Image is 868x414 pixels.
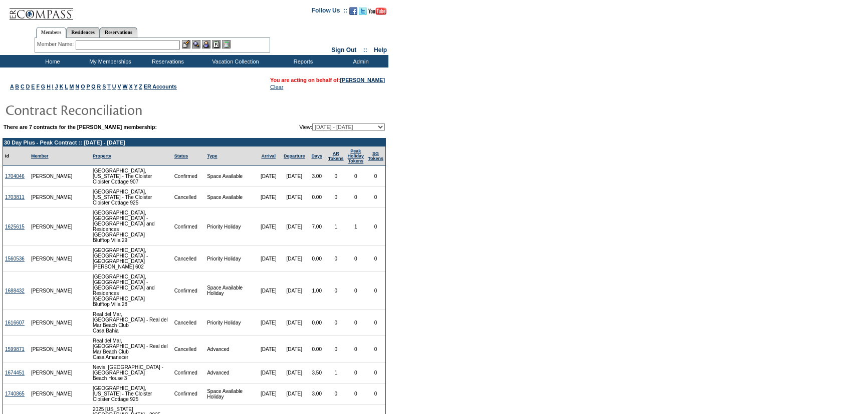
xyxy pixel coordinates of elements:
[91,166,172,187] td: [GEOGRAPHIC_DATA], [US_STATE] - The Cloister Cloister Cottage 907
[36,83,40,89] a: F
[249,123,385,131] td: View:
[5,256,25,261] a: 1560536
[37,40,76,48] div: Member Name:
[91,362,172,383] td: Nevis, [GEOGRAPHIC_DATA] - [GEOGRAPHIC_DATA] Beach House 3
[368,10,386,16] a: Subscribe to our YouTube Channel
[10,83,14,89] a: A
[5,320,25,325] a: 1616607
[29,187,75,208] td: [PERSON_NAME]
[5,173,25,179] a: 1704046
[123,83,128,89] a: W
[172,208,205,245] td: Confirmed
[346,272,366,309] td: 0
[4,124,157,130] b: There are 7 contracts for the [PERSON_NAME] membership:
[281,187,308,208] td: [DATE]
[91,309,172,336] td: Real del Mar, [GEOGRAPHIC_DATA] - Real del Mar Beach Club Casa Bahia
[281,383,308,404] td: [DATE]
[256,336,281,362] td: [DATE]
[172,187,205,208] td: Cancelled
[202,40,210,48] img: Impersonate
[256,245,281,272] td: [DATE]
[346,309,366,336] td: 0
[308,362,326,383] td: 3.50
[172,336,205,362] td: Cancelled
[281,272,308,309] td: [DATE]
[346,245,366,272] td: 0
[374,46,387,53] a: Help
[117,83,121,89] a: V
[172,272,205,309] td: Confirmed
[366,208,385,245] td: 0
[326,272,346,309] td: 0
[5,370,25,375] a: 1674451
[349,7,357,15] img: Become our fan on Facebook
[5,99,205,119] img: pgTtlContractReconciliation.gif
[326,309,346,336] td: 0
[308,187,326,208] td: 0.00
[222,40,231,48] img: b_calculator.gif
[29,362,75,383] td: [PERSON_NAME]
[308,166,326,187] td: 3.00
[66,27,100,37] a: Residences
[172,309,205,336] td: Cancelled
[281,245,308,272] td: [DATE]
[5,288,25,293] a: 1688432
[366,166,385,187] td: 0
[100,27,137,37] a: Reservations
[326,336,346,362] td: 0
[29,272,75,309] td: [PERSON_NAME]
[346,187,366,208] td: 0
[205,187,256,208] td: Space Available
[256,187,281,208] td: [DATE]
[29,383,75,404] td: [PERSON_NAME]
[144,83,177,89] a: ER Accounts
[205,245,256,272] td: Priority Holiday
[70,83,74,89] a: M
[174,153,188,158] a: Status
[93,153,111,158] a: Property
[102,83,106,89] a: S
[91,336,172,362] td: Real del Mar, [GEOGRAPHIC_DATA] - Real del Mar Beach Club Casa Amanecer
[29,208,75,245] td: [PERSON_NAME]
[331,55,388,67] td: Admin
[81,83,85,89] a: O
[172,245,205,272] td: Cancelled
[47,83,51,89] a: H
[91,272,172,309] td: [GEOGRAPHIC_DATA], [GEOGRAPHIC_DATA] - [GEOGRAPHIC_DATA] and Residences [GEOGRAPHIC_DATA] Bluffto...
[182,40,190,48] img: b_edit.gif
[212,40,221,48] img: Reservations
[281,208,308,245] td: [DATE]
[5,224,25,229] a: 1625615
[29,309,75,336] td: [PERSON_NAME]
[86,83,90,89] a: P
[281,362,308,383] td: [DATE]
[273,55,331,67] td: Reports
[112,83,116,89] a: U
[91,187,172,208] td: [GEOGRAPHIC_DATA], [US_STATE] - The Cloister Cloister Cottage 925
[261,153,276,158] a: Arrival
[26,83,30,89] a: D
[91,383,172,404] td: [GEOGRAPHIC_DATA], [US_STATE] - The Cloister Cloister Cottage 925
[91,208,172,245] td: [GEOGRAPHIC_DATA], [GEOGRAPHIC_DATA] - [GEOGRAPHIC_DATA] and Residences [GEOGRAPHIC_DATA] Bluffto...
[36,27,67,38] a: Members
[256,309,281,336] td: [DATE]
[205,362,256,383] td: Advanced
[91,245,172,272] td: [GEOGRAPHIC_DATA], [GEOGRAPHIC_DATA] - [GEOGRAPHIC_DATA] [PERSON_NAME] 602
[368,7,386,15] img: Subscribe to our YouTube Channel
[21,83,25,89] a: C
[366,187,385,208] td: 0
[52,83,54,89] a: I
[359,10,367,16] a: Follow us on Twitter
[192,40,200,48] img: View
[366,245,385,272] td: 0
[91,83,95,89] a: Q
[308,383,326,404] td: 3.00
[308,336,326,362] td: 0.00
[60,83,64,89] a: K
[366,362,385,383] td: 0
[346,362,366,383] td: 0
[205,309,256,336] td: Priority Holiday
[5,194,25,200] a: 1703811
[368,151,383,161] a: SGTokens
[326,166,346,187] td: 0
